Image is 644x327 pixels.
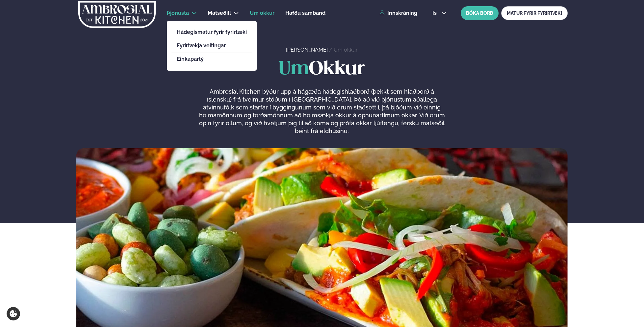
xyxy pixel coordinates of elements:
a: Þjónusta [167,9,189,17]
a: Matseðill [208,9,231,17]
span: Um [279,60,309,78]
a: Fyrirtækja veitingar [177,43,247,48]
button: is [427,11,452,16]
a: Cookie settings [7,307,20,320]
img: logo [78,1,156,28]
a: Um okkur [334,47,358,53]
span: is [432,11,439,16]
a: MATUR FYRIR FYRIRTÆKI [501,6,568,20]
span: Um okkur [250,10,274,16]
a: Hafðu samband [285,9,325,17]
span: Matseðill [208,10,231,16]
button: BÓKA BORÐ [461,6,499,20]
a: Innskráning [379,10,417,16]
span: Þjónusta [167,10,189,16]
p: Ambrosial Kitchen býður upp á hágæða hádegishlaðborð (þekkt sem hlaðborð á íslensku) frá tveimur ... [197,88,446,135]
h1: Okkur [76,59,568,80]
a: Um okkur [250,9,274,17]
span: / [329,47,334,53]
a: [PERSON_NAME] [286,47,328,53]
a: Einkapartý [177,57,247,62]
a: Hádegismatur fyrir fyrirtæki [177,30,247,35]
span: Hafðu samband [285,10,325,16]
